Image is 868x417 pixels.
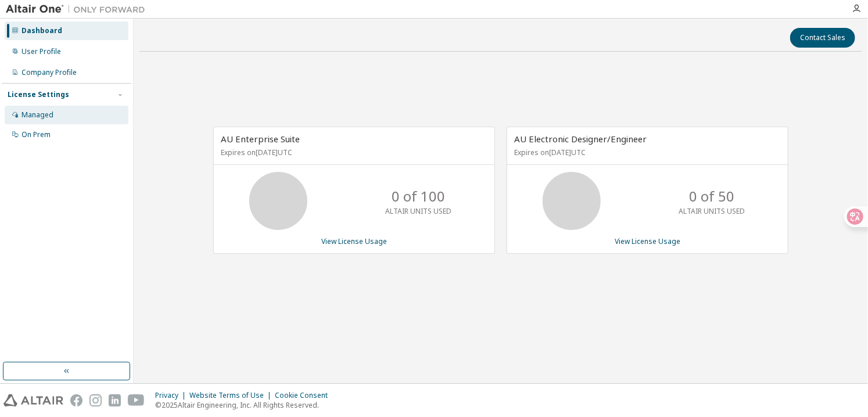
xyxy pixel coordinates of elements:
div: License Settings [8,90,69,99]
div: Cookie Consent [275,391,335,400]
p: Expires on [DATE] UTC [514,148,778,157]
p: Expires on [DATE] UTC [221,148,485,157]
div: On Prem [21,130,51,139]
img: linkedin.svg [109,394,121,407]
img: Altair One [6,3,151,15]
button: Contact Sales [790,28,855,48]
div: Privacy [155,391,189,400]
div: Company Profile [21,68,77,77]
p: © 2025 Altair Engineering, Inc. All Rights Reserved. [155,400,335,410]
a: View License Usage [615,236,680,246]
p: 0 of 100 [392,186,445,206]
div: Dashboard [21,26,62,35]
img: youtube.svg [128,394,145,407]
div: Website Terms of Use [189,391,275,400]
a: View License Usage [321,236,387,246]
img: altair_logo.svg [3,394,63,407]
img: facebook.svg [70,394,83,407]
p: ALTAIR UNITS USED [679,206,745,216]
p: 0 of 50 [689,186,734,206]
div: Managed [21,110,53,120]
span: AU Enterprise Suite [221,133,300,145]
p: ALTAIR UNITS USED [385,206,451,216]
img: instagram.svg [89,394,102,407]
div: User Profile [21,47,61,56]
span: AU Electronic Designer/Engineer [514,133,647,145]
